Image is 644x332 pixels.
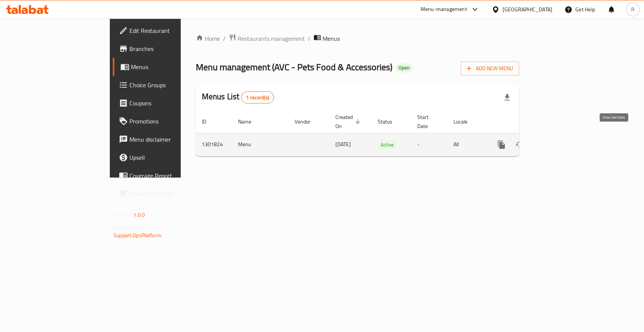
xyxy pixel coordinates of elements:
a: Edit Restaurant [113,22,217,40]
th: Actions [486,110,571,133]
span: Branches [129,44,211,53]
span: Active [378,141,397,149]
span: ID [202,117,216,126]
span: Coupons [129,99,211,108]
a: Menus [113,58,217,76]
span: Menus [131,62,211,71]
span: Grocery Checklist [129,189,211,198]
span: Status [378,117,402,126]
span: Add New Menu [467,64,513,73]
table: enhanced table [196,110,571,156]
span: Menu disclaimer [129,135,211,144]
a: Menu disclaimer [113,130,217,148]
a: Grocery Checklist [113,185,217,203]
span: Menus [323,34,340,43]
div: Open [395,63,413,73]
span: Menu management ( AVC - Pets Food & Accessories ) [196,59,392,76]
a: Restaurants management [229,34,305,43]
span: Edit Restaurant [129,26,211,35]
span: Promotions [129,117,211,126]
div: Export file [498,88,516,107]
a: Upsell [113,148,217,167]
div: [GEOGRAPHIC_DATA] [503,5,552,14]
span: Upsell [129,153,211,162]
a: Promotions [113,112,217,130]
span: 1 record(s) [241,94,274,101]
td: - [411,133,447,156]
span: [DATE] [335,139,351,149]
a: Coverage Report [113,167,217,185]
span: Version: [114,210,132,220]
td: Menu [232,133,289,156]
span: Start Date [417,113,438,131]
span: R [631,5,634,14]
span: Vendor [295,117,320,126]
td: All [447,133,486,156]
a: Support.OpsPlatform [114,230,161,240]
a: Branches [113,40,217,58]
a: Coupons [113,94,217,112]
span: Open [395,65,413,71]
div: Menu-management [421,5,467,14]
div: Total records count [241,91,274,103]
span: Name [238,117,261,126]
li: / [308,34,310,43]
nav: breadcrumb [196,34,519,43]
span: Restaurants management [238,34,305,43]
button: Add New Menu [461,62,519,76]
button: Change Status [510,136,529,154]
button: more [492,136,510,154]
li: / [223,34,226,43]
h2: Menus List [202,91,274,103]
span: 1.0.0 [133,210,145,220]
a: Choice Groups [113,76,217,94]
span: Coverage Report [129,171,211,180]
span: Get support on: [114,223,148,233]
span: Locale [453,117,477,126]
span: Created On [335,113,363,131]
span: Choice Groups [129,80,211,90]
